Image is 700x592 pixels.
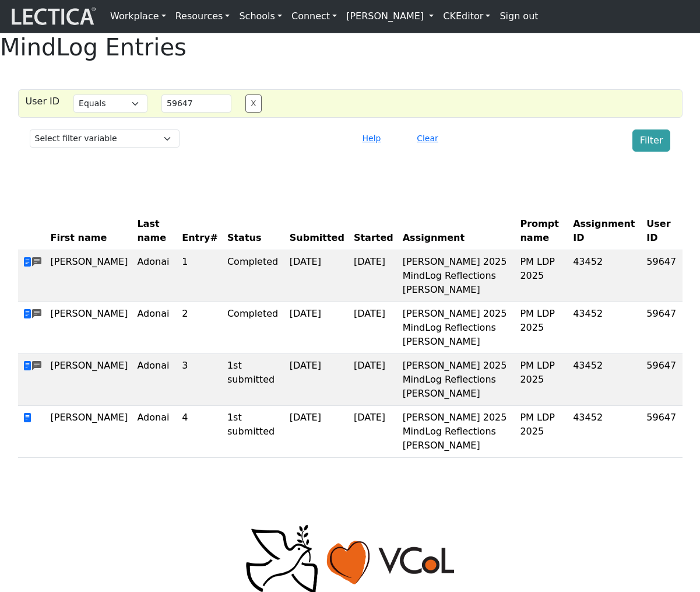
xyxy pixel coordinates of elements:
td: [DATE] [285,302,349,354]
a: Resources [171,5,235,28]
td: 59647 [642,354,682,406]
td: Completed [223,250,285,302]
th: Started [349,212,398,250]
span: view [23,309,32,320]
th: Entry# [177,212,223,250]
td: [PERSON_NAME] [46,302,133,354]
a: Sign out [495,5,543,28]
td: [DATE] [285,250,349,302]
td: 59647 [642,406,682,458]
a: Help [357,132,386,143]
th: Assignment ID [568,212,642,250]
td: 43452 [568,406,642,458]
td: Completed [223,302,285,354]
button: X [245,94,262,113]
th: Prompt name [515,212,568,250]
td: [PERSON_NAME] 2025 MindLog Reflections [PERSON_NAME] [398,354,516,406]
button: Filter [632,129,671,152]
th: User ID [642,212,682,250]
td: PM LDP 2025 [515,406,568,458]
td: [DATE] [349,406,398,458]
button: Help [357,129,386,148]
a: [PERSON_NAME] [342,5,438,28]
button: Clear [411,129,444,148]
td: Adonai [132,354,177,406]
td: 43452 [568,302,642,354]
td: Adonai [132,406,177,458]
span: comments [32,307,41,321]
a: CKEditor [438,5,495,28]
td: [PERSON_NAME] [46,354,133,406]
span: view [23,412,32,423]
span: comments [32,359,41,373]
td: 3 [177,354,223,406]
td: 59647 [642,250,682,302]
img: lecticalive [9,5,96,27]
td: PM LDP 2025 [515,250,568,302]
td: PM LDP 2025 [515,302,568,354]
td: [DATE] [349,354,398,406]
td: [PERSON_NAME] [46,406,133,458]
td: [DATE] [285,354,349,406]
div: User ID [19,94,67,113]
td: [DATE] [349,302,398,354]
td: 43452 [568,354,642,406]
th: Status [223,212,285,250]
td: [DATE] [349,250,398,302]
th: First name [46,212,133,250]
a: Schools [234,5,287,28]
td: 1 [177,250,223,302]
td: Adonai [132,302,177,354]
td: [DATE] [285,406,349,458]
td: 59647 [642,302,682,354]
span: view [23,257,32,268]
td: [PERSON_NAME] 2025 MindLog Reflections [PERSON_NAME] [398,250,516,302]
td: [PERSON_NAME] [46,250,133,302]
input: User ID [161,94,231,113]
td: 1st submitted [223,354,285,406]
th: Submitted [285,212,349,250]
td: [PERSON_NAME] 2025 MindLog Reflections [PERSON_NAME] [398,406,516,458]
td: [PERSON_NAME] 2025 MindLog Reflections [PERSON_NAME] [398,302,516,354]
td: 2 [177,302,223,354]
td: Adonai [132,250,177,302]
td: PM LDP 2025 [515,354,568,406]
span: view [23,360,32,372]
a: Connect [287,5,342,28]
td: 43452 [568,250,642,302]
th: Assignment [398,212,516,250]
td: 4 [177,406,223,458]
th: Last name [132,212,177,250]
td: 1st submitted [223,406,285,458]
a: Workplace [105,5,171,28]
span: comments [32,255,41,269]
